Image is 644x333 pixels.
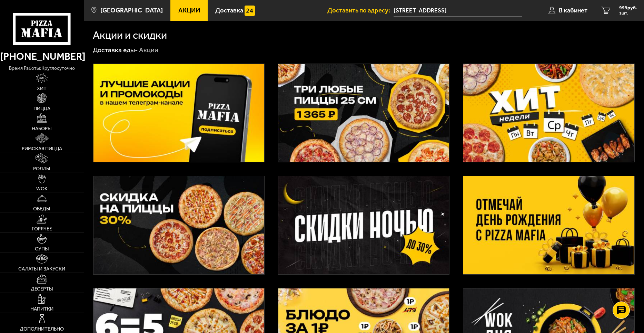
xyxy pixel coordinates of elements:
[37,86,47,91] span: Хит
[139,46,158,54] div: Акции
[20,326,64,331] span: Дополнительно
[619,6,637,10] span: 999 руб.
[18,266,65,271] span: Салаты и закуски
[32,126,52,131] span: Наборы
[93,30,167,40] h1: Акции и скидки
[100,7,163,14] span: [GEOGRAPHIC_DATA]
[22,146,62,151] span: Римская пицца
[30,306,53,311] span: Напитки
[33,206,50,211] span: Обеды
[36,186,48,191] span: WOK
[178,7,200,14] span: Акции
[327,7,394,14] span: Доставить по адресу:
[394,4,522,17] input: Ваш адрес доставки
[245,6,255,16] img: 15daf4d41897b9f0e9f617042186c801.svg
[93,46,138,54] a: Доставка еды-
[31,286,53,291] span: Десерты
[215,7,243,14] span: Доставка
[33,166,50,171] span: Роллы
[32,226,52,231] span: Горячее
[35,246,49,251] span: Супы
[33,106,50,111] span: Пицца
[619,11,637,15] span: 1 шт.
[559,7,587,14] span: В кабинет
